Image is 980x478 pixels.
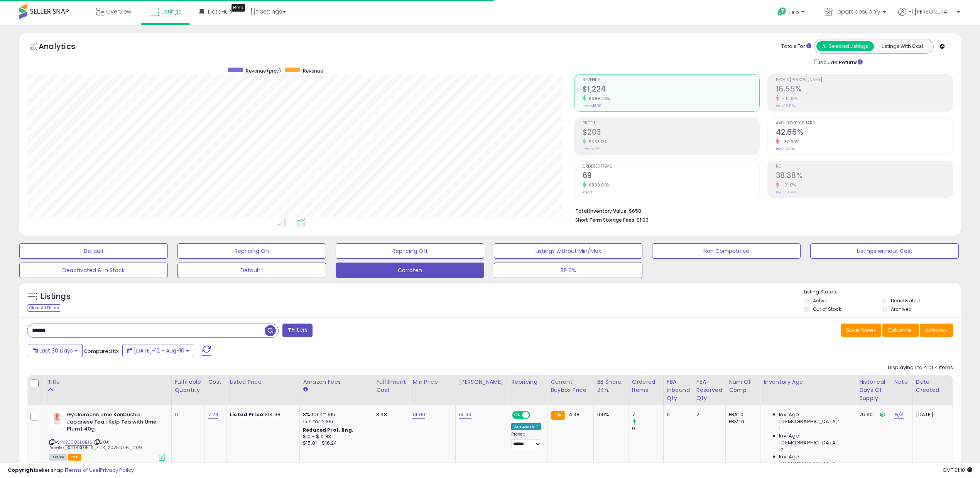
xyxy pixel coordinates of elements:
[943,466,972,474] span: 2025-09-10 01:10 GMT
[776,128,953,138] h2: 42.66%
[776,171,953,181] h2: 38.38%
[859,411,885,418] div: 76.90
[28,344,83,357] button: Last 30 Days
[696,411,720,418] div: 2
[551,411,565,420] small: FBA
[813,297,827,304] label: Active
[781,43,811,50] div: Totals For
[529,412,541,419] span: OFF
[511,432,541,449] div: Preset:
[47,378,168,386] div: Title
[891,306,912,312] label: Archived
[859,378,888,402] div: Historical Days Of Supply
[583,85,759,95] h2: $1,224
[776,190,797,195] small: Prev: 48.69%
[888,364,953,371] div: Displaying 1 to 4 of 4 items
[376,378,406,394] div: Fulfillment Cost
[916,411,947,418] div: [DATE]
[100,466,134,474] a: Privacy Policy
[908,8,955,15] span: Hi [PERSON_NAME]
[230,378,296,386] div: Listed Price
[632,425,663,432] div: 0
[586,182,610,188] small: 6800.00%
[835,8,880,15] span: Topgradesupply
[246,68,281,74] span: Revenue (prev)
[764,378,853,386] div: Inventory Age
[771,1,812,25] a: Help
[583,121,759,125] span: Profit
[19,263,168,278] button: Deactivated & In Stock
[208,8,232,15] span: DataHub
[230,411,294,418] div: $14.98
[597,378,625,394] div: BB Share 24h.
[494,263,642,278] button: BB 0%
[175,411,199,418] div: 11
[303,378,370,386] div: Amazon Fees
[459,378,505,386] div: [PERSON_NAME]
[810,243,959,259] button: Listings without Cost
[632,411,663,418] div: 7
[412,378,452,386] div: Min Price
[804,288,961,296] p: Listing States:
[303,411,367,418] div: 8% for <= $15
[494,243,642,259] button: Listings without Min/Max
[65,439,92,446] a: B008SL0BJS
[303,418,367,425] div: 15% for > $15
[583,128,759,138] h2: $203
[597,411,622,418] div: 100%
[729,378,757,394] div: Num of Comp.
[779,411,850,425] span: Inv. Age [DEMOGRAPHIC_DATA]:
[49,454,67,461] span: All listings currently available for purchase on Amazon
[816,41,874,51] button: All Selected Listings
[511,423,541,430] div: Amazon AI *
[575,217,635,223] b: Short Term Storage Fees:
[729,418,754,425] div: FBM: 0
[586,96,610,102] small: 6699.28%
[776,164,953,169] span: ROI
[894,411,904,419] a: N/A
[898,8,960,25] a: Hi [PERSON_NAME]
[134,347,184,354] span: [DATE]-12 - Aug-10
[177,263,326,278] button: Default 1
[776,147,795,151] small: Prev: 61.28%
[336,243,484,259] button: Repricing Off
[8,466,36,474] strong: Copyright
[282,324,313,337] button: Filters
[779,432,850,446] span: Inv. Age [DEMOGRAPHIC_DATA]:
[336,263,484,278] button: Carroten
[575,206,948,215] li: $658
[208,378,223,386] div: Cost
[583,78,759,82] span: Revenue
[376,411,403,418] div: 3.68
[84,347,119,355] span: Compared to:
[779,182,796,188] small: -21.17%
[779,453,850,467] span: Inv. Age [DEMOGRAPHIC_DATA]:
[106,8,131,15] span: Overview
[874,41,931,51] button: Listings With Cost
[891,297,920,304] label: Deactivated
[637,216,649,224] span: $1.93
[231,4,245,12] div: Tooltip anchor
[776,78,953,82] span: Profit [PERSON_NAME]
[882,324,919,337] button: Columns
[779,446,784,453] span: 12
[459,411,471,419] a: 14.99
[303,440,367,447] div: $15.01 - $16.24
[583,147,600,151] small: Prev: $3.52
[68,454,81,461] span: FBA
[303,427,353,433] b: Reduced Prof. Rng.
[583,103,602,108] small: Prev: $18.00
[175,378,202,394] div: Fulfillable Quantity
[49,411,166,460] div: ASIN:
[776,85,953,95] h2: 16.55%
[551,378,590,394] div: Current Buybox Price
[66,466,99,474] a: Terms of Use
[920,324,953,337] button: Actions
[916,378,950,394] div: Date Created
[39,347,73,354] span: Last 30 Days
[303,386,308,393] small: Amazon Fees.
[776,121,953,125] span: Avg. Buybox Share
[779,96,798,102] small: -15.39%
[513,412,523,419] span: ON
[122,344,194,357] button: [DATE]-12 - Aug-10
